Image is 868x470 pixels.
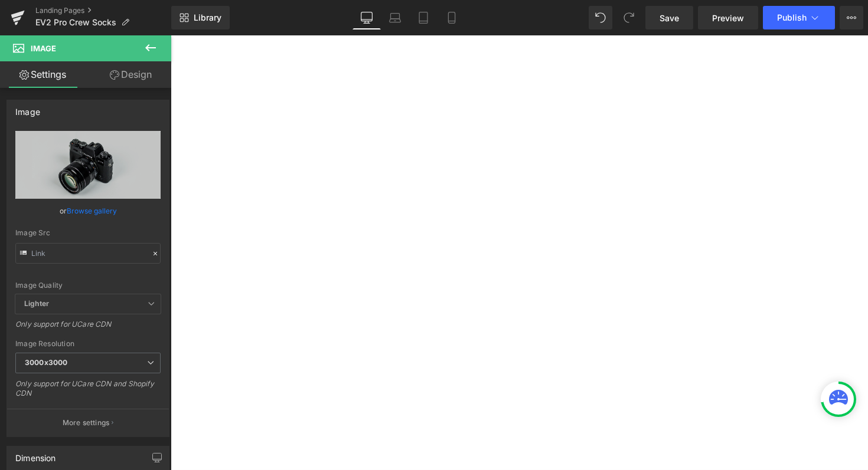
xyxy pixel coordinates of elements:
[63,418,110,428] p: More settings
[409,6,438,29] a: Tablet
[353,6,381,29] a: Desktop
[15,320,161,337] div: Only support for UCare CDN
[31,44,56,53] span: Image
[15,340,161,348] div: Image Resolution
[171,6,230,29] a: New Library
[15,281,161,290] div: Image Quality
[660,12,679,24] span: Save
[840,6,863,29] button: More
[15,205,161,217] div: or
[25,358,67,367] b: 3000x3000
[88,61,174,88] a: Design
[24,299,49,308] b: Lighter
[15,229,161,237] div: Image Src
[698,6,758,29] a: Preview
[617,6,641,29] button: Redo
[381,6,409,29] a: Laptop
[15,243,161,264] input: Link
[438,6,466,29] a: Mobile
[15,379,161,406] div: Only support for UCare CDN and Shopify CDN
[712,12,744,24] span: Preview
[35,18,116,27] span: EV2 Pro Crew Socks
[7,409,169,436] button: More settings
[777,13,807,22] span: Publish
[763,6,835,29] button: Publish
[15,100,40,117] div: Image
[589,6,612,29] button: Undo
[15,446,56,463] div: Dimension
[35,6,171,15] a: Landing Pages
[67,201,117,221] a: Browse gallery
[194,12,221,23] span: Library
